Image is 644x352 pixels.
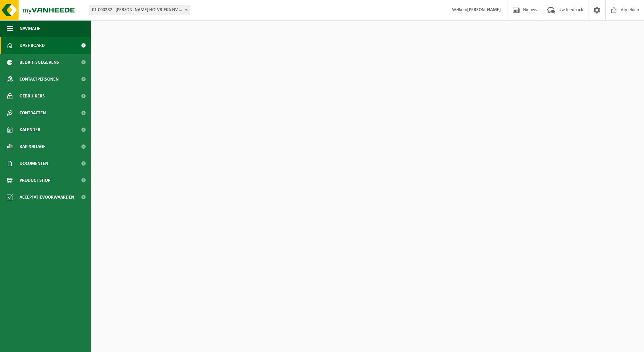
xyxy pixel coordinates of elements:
[89,5,190,15] span: 01-000282 - ZIEMANN HOLVRIEKA NV - MENEN
[20,189,74,206] span: Acceptatievoorwaarden
[20,20,40,37] span: Navigatie
[20,138,45,155] span: Rapportage
[20,105,46,121] span: Contracten
[20,172,50,189] span: Product Shop
[20,155,48,172] span: Documenten
[20,54,59,71] span: Bedrijfsgegevens
[89,5,190,15] span: 01-000282 - ZIEMANN HOLVRIEKA NV - MENEN
[467,7,501,12] strong: [PERSON_NAME]
[20,71,59,88] span: Contactpersonen
[20,88,45,105] span: Gebruikers
[20,37,45,54] span: Dashboard
[20,121,40,138] span: Kalender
